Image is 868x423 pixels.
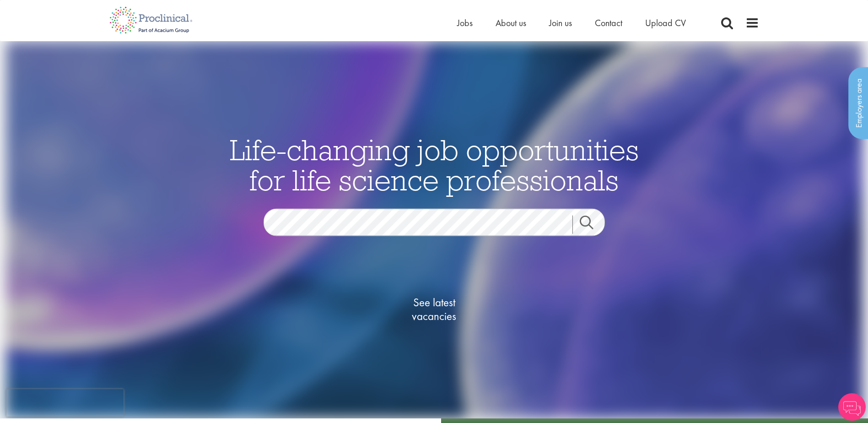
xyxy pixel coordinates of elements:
img: candidate home [5,41,862,418]
a: Contact [595,17,622,29]
a: About us [496,17,526,29]
a: See latestvacancies [388,259,480,360]
a: Job search submit button [572,216,612,234]
span: See latest vacancies [388,296,480,323]
span: Life-changing job opportunities for life science professionals [230,131,639,198]
a: Jobs [457,17,473,29]
img: Chatbot [838,393,866,421]
a: Upload CV [645,17,686,29]
iframe: reCAPTCHA [6,389,124,417]
a: Join us [549,17,572,29]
